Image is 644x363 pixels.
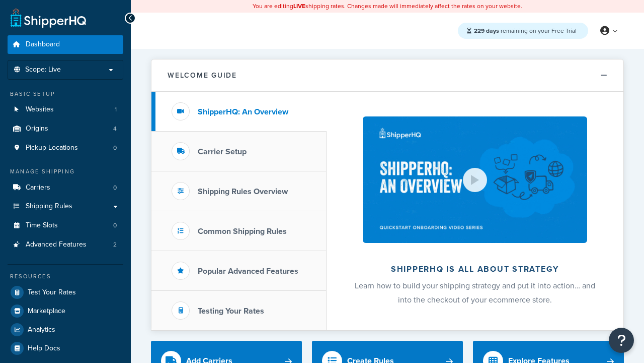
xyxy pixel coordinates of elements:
[113,184,117,192] span: 0
[353,265,597,274] h2: ShipperHQ is all about strategy
[115,105,117,114] span: 1
[8,302,123,320] a: Marketplace
[28,344,60,353] span: Help Docs
[8,119,123,138] li: Origins
[198,267,298,276] h3: Popular Advanced Features
[113,144,117,152] span: 0
[8,167,123,176] div: Manage Shipping
[198,187,288,196] h3: Shipping Rules Overview
[8,235,123,254] li: Advanced Features
[113,240,117,249] span: 2
[8,272,123,281] div: Resources
[8,90,123,98] div: Basic Setup
[8,178,123,197] li: Carriers
[8,119,123,138] a: Origins4
[151,59,623,92] button: Welcome Guide
[26,144,78,152] span: Pickup Locations
[198,107,288,116] h3: ShipperHQ: An Overview
[8,339,123,357] a: Help Docs
[198,227,287,236] h3: Common Shipping Rules
[28,326,55,334] span: Analytics
[26,40,60,49] span: Dashboard
[8,139,123,157] li: Pickup Locations
[28,288,76,297] span: Test Your Rates
[8,178,123,197] a: Carriers0
[8,35,123,54] a: Dashboard
[474,26,499,35] strong: 229 days
[26,240,87,249] span: Advanced Features
[8,139,123,157] a: Pickup Locations0
[113,125,117,133] span: 4
[198,147,247,156] h3: Carrier Setup
[168,72,237,79] h2: Welcome Guide
[25,66,61,74] span: Scope: Live
[8,235,123,254] a: Advanced Features2
[26,202,72,211] span: Shipping Rules
[609,328,634,353] button: Open Resource Center
[8,283,123,301] a: Test Your Rates
[8,197,123,216] a: Shipping Rules
[26,221,58,230] span: Time Slots
[26,184,50,192] span: Carriers
[28,307,65,316] span: Marketplace
[8,216,123,235] li: Time Slots
[26,105,54,114] span: Websites
[8,100,123,119] li: Websites
[363,116,587,243] img: ShipperHQ is all about strategy
[8,321,123,339] a: Analytics
[8,100,123,119] a: Websites1
[198,307,264,316] h3: Testing Your Rates
[8,216,123,235] a: Time Slots0
[293,2,305,11] b: LIVE
[474,26,577,35] span: remaining on your Free Trial
[113,221,117,230] span: 0
[26,125,48,133] span: Origins
[355,280,595,306] span: Learn how to build your shipping strategy and put it into action… and into the checkout of your e...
